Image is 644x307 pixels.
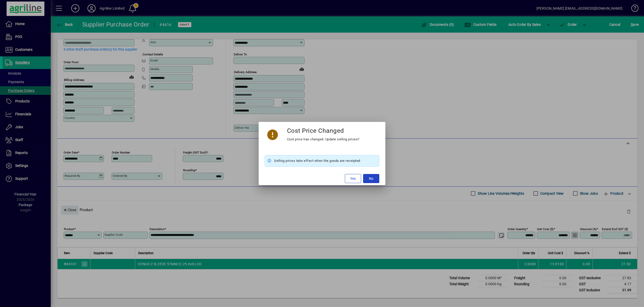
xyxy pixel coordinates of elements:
button: No [363,174,379,183]
span: Selling prices take effect when the goods are receipted [274,158,360,164]
span: No [369,176,373,181]
span: Yes [350,176,356,181]
div: Cost price has changed. Update selling prices? [287,136,360,142]
button: Yes [345,174,361,183]
h3: Cost Price Changed [287,127,344,134]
